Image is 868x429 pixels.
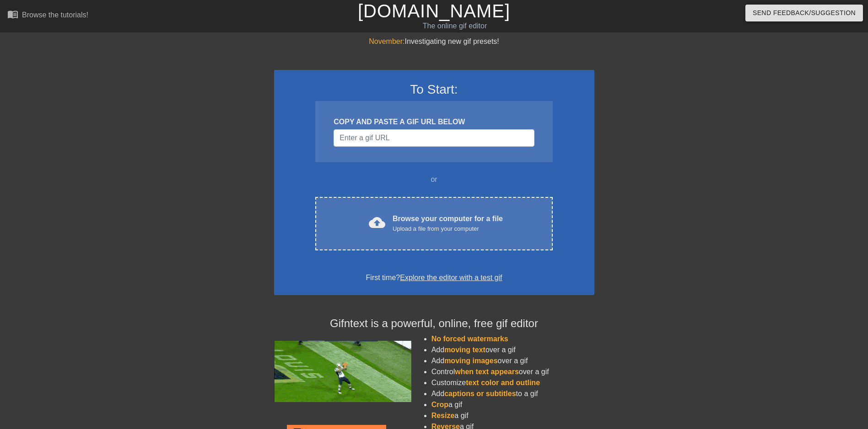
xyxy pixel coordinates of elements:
[22,11,88,19] div: Browse the tutorials!
[431,399,594,410] li: a gif
[393,224,503,233] div: Upload a file from your computer
[444,357,497,365] span: moving images
[334,129,534,147] input: Username
[466,379,540,387] span: text color and outline
[431,335,508,343] span: No forced watermarks
[274,341,411,402] img: football_small.gif
[431,412,455,419] span: Resize
[358,1,510,21] a: [DOMAIN_NAME]
[286,82,582,97] h3: To Start:
[294,21,615,32] div: The online gif editor
[431,377,594,388] li: Customize
[753,7,856,19] span: Send Feedback/Suggestion
[400,274,502,281] a: Explore the editor with a test gif
[431,401,448,408] span: Crop
[369,37,404,45] span: November:
[7,9,88,23] a: Browse the tutorials!
[431,344,594,355] li: Add over a gif
[431,410,594,421] li: a gif
[431,355,594,366] li: Add over a gif
[431,366,594,377] li: Control over a gif
[334,117,534,127] div: COPY AND PASTE A GIF URL BELOW
[274,317,594,330] h4: Gifntext is a powerful, online, free gif editor
[745,5,863,21] button: Send Feedback/Suggestion
[444,346,485,354] span: moving text
[274,36,594,47] div: Investigating new gif presets!
[286,272,582,283] div: First time?
[298,174,571,185] div: or
[444,390,516,397] span: captions or subtitles
[393,213,503,233] div: Browse your computer for a file
[431,388,594,399] li: Add to a gif
[369,214,385,231] span: cloud_upload
[455,368,519,376] span: when text appears
[7,9,18,20] span: menu_book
